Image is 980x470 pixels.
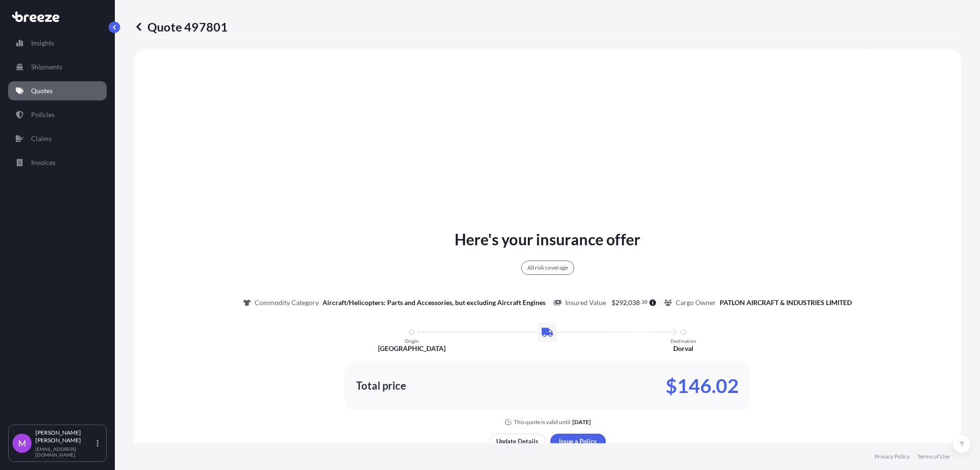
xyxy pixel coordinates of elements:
[35,429,95,444] p: [PERSON_NAME] [PERSON_NAME]
[8,81,107,100] a: Quotes
[31,158,56,167] p: Invoices
[627,299,628,306] span: ,
[514,418,570,426] p: This quote is valid until
[628,299,640,306] span: 038
[875,453,910,460] a: Privacy Policy
[134,19,228,34] p: Quote 497801
[673,344,693,353] p: Dorval
[565,298,606,307] p: Insured Value
[720,298,852,307] p: PATLON AIRCRAFT & INDUSTRIES LIMITED
[405,338,419,344] p: Origin
[917,453,949,460] a: Terms of Use
[8,33,107,53] a: Insights
[490,434,546,449] button: Update Details
[8,105,107,124] a: Policies
[550,434,606,449] button: Issue a Policy
[455,228,640,251] p: Here's your insurance offer
[615,299,627,306] span: 292
[8,153,107,172] a: Invoices
[356,381,406,391] p: Total price
[640,300,641,304] span: .
[31,62,62,72] p: Shipments
[35,446,95,458] p: [EMAIL_ADDRESS][DOMAIN_NAME]
[31,38,54,48] p: Insights
[31,110,55,120] p: Policies
[642,300,647,304] span: 30
[18,438,26,448] span: M
[378,344,445,353] p: [GEOGRAPHIC_DATA]
[255,298,319,307] p: Commodity Category
[8,129,107,148] a: Claims
[666,378,739,393] p: $146.02
[323,298,546,307] p: Aircraft/Helicopters: Parts and Accessories, but excluding Aircraft Engines
[496,437,538,446] p: Update Details
[612,299,615,306] span: $
[31,86,53,96] p: Quotes
[572,418,591,426] p: [DATE]
[676,298,716,307] p: Cargo Owner
[559,437,597,446] p: Issue a Policy
[8,57,107,77] a: Shipments
[521,261,574,275] div: All risk coverage
[670,338,696,344] p: Destination
[31,134,52,143] p: Claims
